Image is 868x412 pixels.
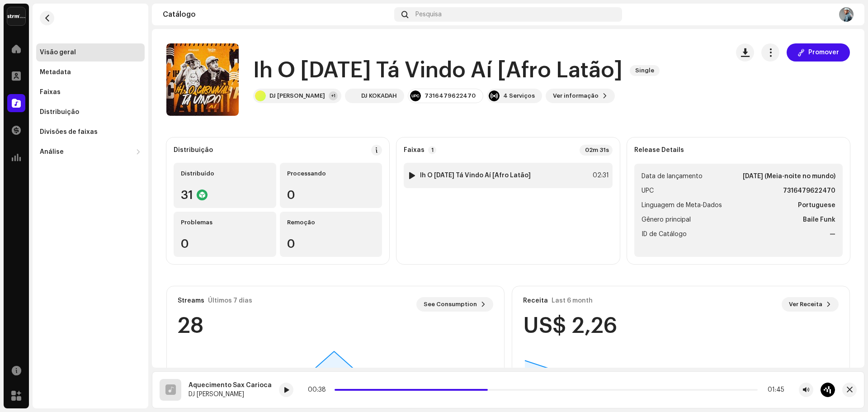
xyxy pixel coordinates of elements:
button: Promover [787,43,850,62]
div: DJ KOKADAH [361,92,397,99]
div: Divisões de faixas [40,128,98,136]
img: 408b884b-546b-4518-8448-1008f9c76b02 [7,7,25,25]
div: Last 6 month [552,297,593,304]
span: Ver Receita [789,295,822,313]
strong: — [830,229,835,240]
div: 7316479622470 [425,92,476,99]
div: Receita [523,297,548,304]
div: 01:45 [761,386,784,393]
strong: [DATE] (Meia-noite no mundo) [743,171,835,182]
strong: Release Details [634,147,684,154]
div: Remoção [287,219,375,226]
div: Distribuição [174,147,213,154]
span: Ver informação [553,87,599,105]
div: Análise [40,148,64,156]
div: DJ [PERSON_NAME] [189,391,272,398]
button: Ver informação [546,89,615,103]
re-m-nav-item: Faixas [36,83,145,101]
span: UPC [642,185,654,196]
span: Data de lançamento [642,171,703,182]
strong: Portuguese [798,200,835,211]
div: Últimos 7 dias [208,297,252,304]
span: Linguagem de Meta-Dados [642,200,722,211]
h1: Ih O [DATE] Tá Vindo Aí [Afro Latão] [253,56,623,85]
div: 00:38 [308,386,331,393]
re-m-nav-dropdown: Análise [36,143,145,161]
div: 4 Serviços [503,92,535,99]
span: Gênero principal [642,214,691,225]
span: Single [630,65,660,76]
button: See Consumption [416,297,493,312]
div: +1 [329,91,338,100]
div: Distribuído [181,170,269,177]
re-m-nav-item: Visão geral [36,43,145,62]
div: Problemas [181,219,269,226]
div: Aquecimento Sax Carioca [189,382,272,389]
div: Streams [178,297,204,304]
re-m-nav-item: Distribuição [36,103,145,121]
span: ID de Catálogo [642,229,687,240]
div: 02m 31s [580,145,613,156]
span: Pesquisa [415,11,442,18]
div: Faixas [40,89,61,96]
div: Processando [287,170,375,177]
img: 96dcb47b-a75c-4e67-9318-6c4f6012a1e6 [347,90,358,101]
strong: 7316479622470 [783,185,835,196]
span: Promover [808,43,839,62]
re-m-nav-item: Metadata [36,63,145,81]
div: Distribuição [40,109,79,116]
re-m-nav-item: Divisões de faixas [36,123,145,141]
button: Ver Receita [782,297,839,312]
img: 57896b94-0bdd-4811-877a-2a8f4e956b21 [839,7,854,22]
div: DJ [PERSON_NAME] [269,92,325,99]
strong: Faixas [404,147,425,154]
div: Catálogo [163,11,391,18]
div: 02:31 [589,170,609,181]
div: Metadata [40,69,71,76]
div: Visão geral [40,49,76,56]
p-badge: 1 [428,146,436,154]
span: See Consumption [424,295,477,313]
strong: Baile Funk [803,214,835,225]
strong: Ih O [DATE] Tá Vindo Aí [Afro Latão] [420,172,531,179]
